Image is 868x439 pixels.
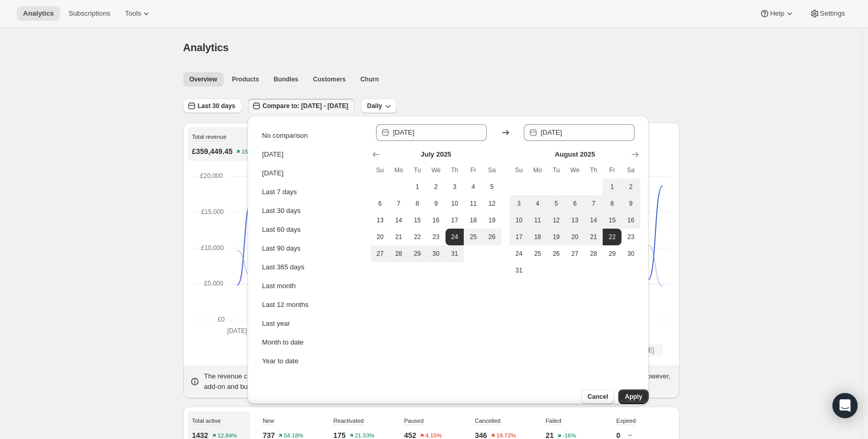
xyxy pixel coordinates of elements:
[390,212,408,229] button: Monday July 14 2025
[369,147,383,162] button: Show previous month, June 2025
[259,127,363,144] button: No comparison
[514,199,524,208] span: 3
[621,162,640,179] th: Saturday
[832,393,858,418] div: Open Intercom Messenger
[581,389,614,404] button: Cancel
[23,9,54,18] span: Analytics
[770,9,784,18] span: Help
[529,195,547,212] button: Monday August 4 2025
[390,229,408,245] button: Monday July 21 2025
[607,216,617,224] span: 15
[217,433,237,439] text: 12.84%
[445,195,464,212] button: Thursday July 10 2025
[375,216,385,224] span: 13
[547,212,566,229] button: Tuesday August 12 2025
[529,212,547,229] button: Monday August 11 2025
[360,75,379,84] span: Churn
[607,233,617,241] span: 22
[431,199,441,208] span: 9
[227,327,247,335] text: [DATE]
[408,245,427,262] button: Tuesday July 29 2025
[408,212,427,229] button: Tuesday July 15 2025
[262,300,309,310] div: Last 12 months
[248,99,355,113] button: Compare to: [DATE] - [DATE]
[584,245,603,262] button: Thursday August 28 2025
[626,166,636,174] span: Sa
[589,250,599,258] span: 28
[496,433,516,439] text: 19.72%
[361,99,397,113] button: Daily
[262,356,299,366] div: Year to date
[547,162,566,179] th: Tuesday
[259,315,363,332] button: Last year
[262,262,304,272] div: Last 365 days
[390,195,408,212] button: Monday July 7 2025
[626,199,636,208] span: 9
[468,166,478,174] span: Fr
[626,233,636,241] span: 23
[198,102,236,110] span: Last 30 days
[487,233,497,241] span: 26
[563,433,577,439] text: -16%
[445,162,464,179] th: Thursday
[450,183,460,191] span: 3
[412,216,423,224] span: 15
[262,206,301,216] div: Last 30 days
[313,75,346,84] span: Customers
[588,393,608,401] span: Cancel
[263,102,348,110] span: Compare to: [DATE] - [DATE]
[204,280,223,287] text: £5,000
[204,371,673,392] p: The revenue categories shown may overlap. For instance, revenue from recurring add-ons and bundle...
[464,195,483,212] button: Friday July 11 2025
[431,166,441,174] span: We
[394,233,404,241] span: 21
[375,166,385,174] span: Su
[603,245,621,262] button: Friday August 29 2025
[603,162,621,179] th: Friday
[570,233,580,241] span: 20
[589,216,599,224] span: 14
[232,75,259,84] span: Products
[589,166,599,174] span: Th
[427,229,445,245] button: Wednesday July 23 2025
[445,245,464,262] button: Thursday July 31 2025
[570,199,580,208] span: 6
[566,162,584,179] th: Wednesday
[426,433,442,439] text: 4.15%
[412,250,423,258] span: 29
[621,179,640,195] button: Saturday August 2 2025
[390,162,408,179] th: Monday
[431,216,441,224] span: 16
[200,172,223,180] text: £20,000
[529,162,547,179] th: Monday
[603,212,621,229] button: Friday August 15 2025
[375,250,385,258] span: 27
[621,195,640,212] button: Saturday August 9 2025
[487,216,497,224] span: 19
[394,250,404,258] span: 28
[483,162,501,179] th: Saturday
[259,165,363,182] button: [DATE]
[621,229,640,245] button: Saturday August 23 2025
[468,216,478,224] span: 18
[371,162,390,179] th: Sunday
[427,162,445,179] th: Wednesday
[589,199,599,208] span: 7
[450,250,460,258] span: 31
[394,166,404,174] span: Mo
[262,337,304,348] div: Month to date
[262,187,297,197] div: Last 7 days
[431,233,441,241] span: 23
[375,199,385,208] span: 6
[468,233,478,241] span: 25
[584,229,603,245] button: Thursday August 21 2025
[192,134,227,140] span: Total revenue
[259,296,363,313] button: Last 12 months
[603,195,621,212] button: Friday August 8 2025
[510,262,529,279] button: Sunday August 31 2025
[427,212,445,229] button: Wednesday July 16 2025
[468,183,478,191] span: 4
[514,250,524,258] span: 24
[533,216,543,224] span: 11
[514,266,524,275] span: 31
